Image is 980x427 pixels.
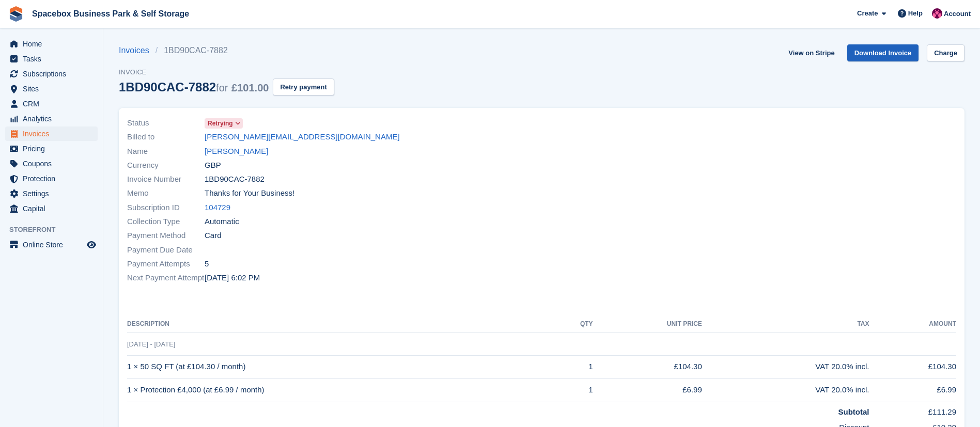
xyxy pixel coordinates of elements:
[5,97,98,111] a: menu
[119,44,155,57] a: Invoices
[5,82,98,96] a: menu
[23,201,85,216] span: Capital
[127,258,205,270] span: Payment Attempts
[869,402,956,418] td: £111.29
[85,239,98,251] a: Preview store
[5,126,98,141] a: menu
[593,316,702,333] th: Unit Price
[23,141,85,156] span: Pricing
[932,8,942,19] img: Avishka Chauhan
[847,44,919,61] a: Download Invoice
[5,112,98,126] a: menu
[127,378,553,402] td: 1 × Protection £4,000 (at £6.99 / month)
[205,160,221,171] span: GBP
[28,5,193,22] a: Spacebox Business Park & Self Storage
[5,52,98,66] a: menu
[23,126,85,141] span: Invoices
[23,156,85,171] span: Coupons
[23,67,85,81] span: Subscriptions
[119,80,269,94] div: 1BD90CAC-7882
[5,67,98,81] a: menu
[127,146,205,157] span: Name
[208,119,233,128] span: Retrying
[5,156,98,171] a: menu
[5,201,98,216] a: menu
[553,316,593,333] th: QTY
[23,37,85,51] span: Home
[23,112,85,126] span: Analytics
[205,202,230,214] a: 104729
[23,82,85,96] span: Sites
[273,78,334,96] button: Retry payment
[127,131,205,143] span: Billed to
[23,238,85,252] span: Online Store
[205,131,400,143] a: [PERSON_NAME][EMAIL_ADDRESS][DOMAIN_NAME]
[205,146,268,157] a: [PERSON_NAME]
[127,244,205,256] span: Payment Due Date
[127,187,205,199] span: Memo
[23,171,85,186] span: Protection
[702,361,869,373] div: VAT 20.0% incl.
[702,316,869,333] th: Tax
[23,52,85,66] span: Tasks
[5,37,98,51] a: menu
[119,44,334,57] nav: breadcrumbs
[8,6,24,22] img: stora-icon-8386f47178a22dfd0bd8f6a31ec36ba5ce8667c1dd55bd0f319d3a0aa187defe.svg
[205,230,222,242] span: Card
[927,44,965,61] a: Charge
[127,117,205,129] span: Status
[127,316,553,333] th: Description
[838,407,869,416] strong: Subtotal
[205,117,243,129] a: Retrying
[869,378,956,402] td: £6.99
[23,97,85,111] span: CRM
[702,384,869,396] div: VAT 20.0% incl.
[127,272,205,284] span: Next Payment Attempt
[216,82,228,93] span: for
[127,340,175,348] span: [DATE] - [DATE]
[553,378,593,402] td: 1
[119,67,334,77] span: Invoice
[593,378,702,402] td: £6.99
[127,216,205,228] span: Collection Type
[23,186,85,201] span: Settings
[127,160,205,171] span: Currency
[5,171,98,186] a: menu
[127,202,205,214] span: Subscription ID
[5,186,98,201] a: menu
[869,316,956,333] th: Amount
[205,272,260,284] time: 2025-10-02 17:02:01 UTC
[5,238,98,252] a: menu
[205,173,265,185] span: 1BD90CAC-7882
[857,8,878,19] span: Create
[205,187,294,199] span: Thanks for Your Business!
[553,355,593,378] td: 1
[784,44,838,61] a: View on Stripe
[869,355,956,378] td: £104.30
[9,225,103,235] span: Storefront
[127,173,205,185] span: Invoice Number
[127,230,205,242] span: Payment Method
[908,8,923,19] span: Help
[593,355,702,378] td: £104.30
[127,355,553,378] td: 1 × 50 SQ FT (at £104.30 / month)
[5,141,98,156] a: menu
[944,9,971,19] span: Account
[205,258,209,270] span: 5
[205,216,239,228] span: Automatic
[231,82,269,93] span: £101.00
